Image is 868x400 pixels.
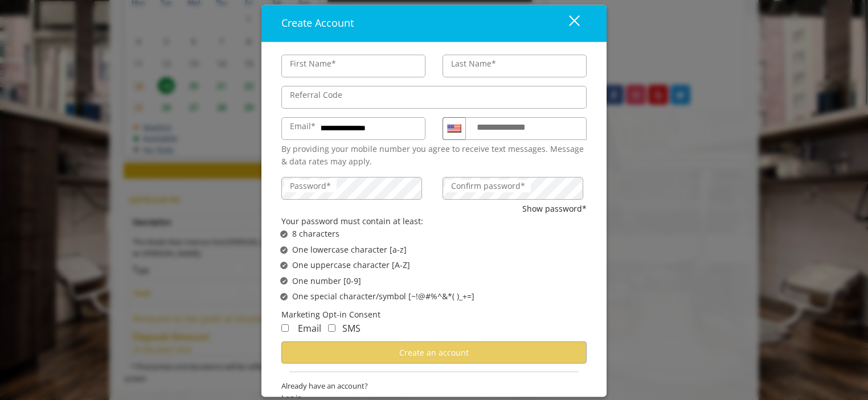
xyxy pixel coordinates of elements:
[292,228,339,241] span: 8 characters
[284,57,342,70] label: First Name*
[399,347,469,358] span: Create an account
[281,55,425,77] input: FirstName
[292,290,474,303] span: One special character/symbol [~!@#%^&*( )_+=]
[284,120,321,133] label: Email*
[298,322,321,335] span: Email
[522,203,587,215] button: Show password*
[282,230,286,239] span: ✔
[443,117,465,140] div: Country
[281,309,587,321] div: Marketing Opt-in Consent
[281,117,425,140] input: Email
[556,15,579,32] div: close dialog
[445,57,502,70] label: Last Name*
[342,322,361,335] span: SMS
[284,89,348,101] label: Referral Code
[292,244,407,256] span: One lowercase character [a-z]
[328,324,335,332] input: Receive Marketing SMS
[292,259,410,272] span: One uppercase character [A-Z]
[281,324,289,332] input: Receive Marketing Email
[445,180,531,192] label: Confirm password*
[292,275,361,287] span: One number [0-9]
[282,292,286,302] span: ✔
[281,16,354,30] span: Create Account
[443,55,587,77] input: Lastname
[281,177,422,200] input: Password
[281,143,587,168] div: By providing your mobile number you agree to receive text messages. Message & data rates may apply.
[284,180,337,192] label: Password*
[282,261,286,270] span: ✔
[281,86,587,109] input: ReferralCode
[282,277,286,286] span: ✔
[548,11,587,35] button: close dialog
[281,215,587,228] div: Your password must contain at least:
[443,177,583,200] input: ConfirmPassword
[282,245,286,254] span: ✔
[281,342,587,364] button: Create an account
[281,381,587,393] span: Already have an account?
